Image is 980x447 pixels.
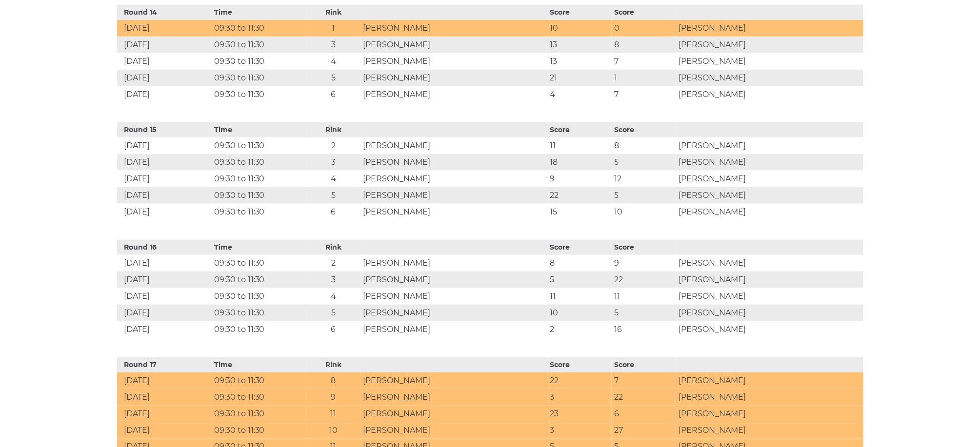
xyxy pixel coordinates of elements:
td: 10 [547,20,612,37]
td: 13 [547,37,612,53]
td: [PERSON_NAME] [360,406,547,422]
td: 8 [547,255,612,272]
td: 5 [306,305,360,321]
th: Score [547,357,612,372]
td: 4 [547,86,612,103]
td: 8 [612,137,676,154]
td: 3 [547,422,612,439]
td: [DATE] [117,255,212,272]
td: 3 [306,272,360,288]
td: [PERSON_NAME] [360,70,547,86]
td: 23 [547,406,612,422]
td: [DATE] [117,70,212,86]
td: 6 [612,406,676,422]
td: 8 [612,37,676,53]
th: Score [547,5,612,20]
td: [PERSON_NAME] [360,86,547,103]
td: 09:30 to 11:30 [212,372,306,389]
td: [PERSON_NAME] [676,20,863,37]
td: 21 [547,70,612,86]
td: 09:30 to 11:30 [212,86,306,103]
th: Score [612,5,676,20]
td: 1 [306,20,360,37]
td: [PERSON_NAME] [676,255,863,272]
td: 13 [547,53,612,70]
td: 11 [306,406,360,422]
td: 1 [612,70,676,86]
td: 5 [306,70,360,86]
td: [DATE] [117,372,212,389]
td: [DATE] [117,288,212,305]
td: [DATE] [117,389,212,406]
td: [PERSON_NAME] [676,53,863,70]
td: [PERSON_NAME] [360,171,547,187]
td: [PERSON_NAME] [676,37,863,53]
td: 7 [612,86,676,103]
td: 7 [612,53,676,70]
td: [PERSON_NAME] [360,321,547,338]
td: [PERSON_NAME] [360,53,547,70]
th: Rink [306,122,360,137]
td: [PERSON_NAME] [360,20,547,37]
th: Score [547,122,612,137]
td: 5 [612,187,676,204]
td: [DATE] [117,86,212,103]
td: [DATE] [117,272,212,288]
td: [DATE] [117,422,212,439]
th: Round 15 [117,122,212,137]
td: [PERSON_NAME] [360,422,547,439]
td: 15 [547,204,612,220]
td: 9 [306,389,360,406]
td: [DATE] [117,37,212,53]
td: [PERSON_NAME] [676,305,863,321]
td: 09:30 to 11:30 [212,53,306,70]
th: Score [612,240,676,255]
td: [PERSON_NAME] [360,137,547,154]
td: [PERSON_NAME] [676,154,863,171]
td: 09:30 to 11:30 [212,171,306,187]
td: 09:30 to 11:30 [212,288,306,305]
td: 5 [612,305,676,321]
td: 09:30 to 11:30 [212,272,306,288]
td: [PERSON_NAME] [360,187,547,204]
td: [PERSON_NAME] [676,422,863,439]
td: 3 [306,154,360,171]
td: [PERSON_NAME] [676,288,863,305]
td: [PERSON_NAME] [676,321,863,338]
td: [PERSON_NAME] [360,288,547,305]
td: [DATE] [117,406,212,422]
td: 5 [612,154,676,171]
td: 09:30 to 11:30 [212,20,306,37]
th: Score [612,357,676,372]
td: 5 [306,187,360,204]
td: [PERSON_NAME] [360,154,547,171]
td: 09:30 to 11:30 [212,255,306,272]
td: 09:30 to 11:30 [212,137,306,154]
td: 4 [306,288,360,305]
td: [PERSON_NAME] [676,406,863,422]
td: 9 [612,255,676,272]
td: 4 [306,171,360,187]
td: 7 [612,372,676,389]
td: [PERSON_NAME] [676,86,863,103]
td: [PERSON_NAME] [676,70,863,86]
td: 10 [547,305,612,321]
td: 09:30 to 11:30 [212,187,306,204]
td: 18 [547,154,612,171]
td: 3 [547,389,612,406]
td: 9 [547,171,612,187]
td: [PERSON_NAME] [360,389,547,406]
td: 8 [306,372,360,389]
td: [PERSON_NAME] [676,272,863,288]
td: 10 [306,422,360,439]
td: [DATE] [117,171,212,187]
td: [PERSON_NAME] [676,204,863,220]
td: 09:30 to 11:30 [212,70,306,86]
td: [PERSON_NAME] [360,37,547,53]
td: 11 [547,288,612,305]
td: 2 [306,255,360,272]
td: 6 [306,204,360,220]
th: Time [212,357,306,372]
td: 09:30 to 11:30 [212,321,306,338]
td: [PERSON_NAME] [360,255,547,272]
